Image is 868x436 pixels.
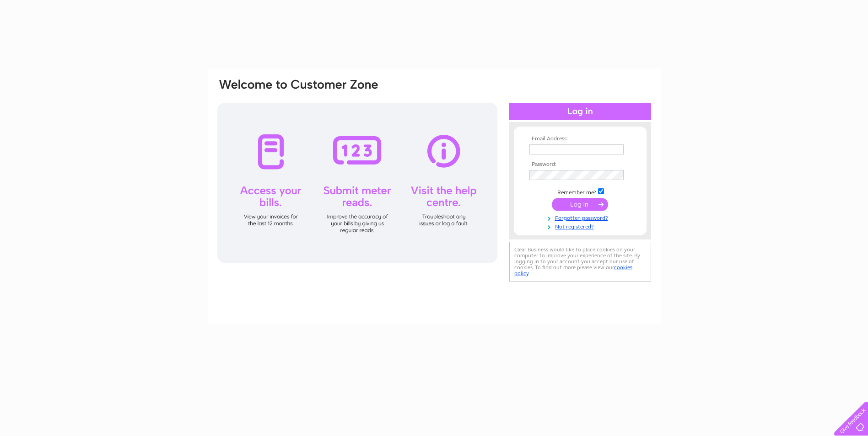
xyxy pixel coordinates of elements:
[527,161,633,168] th: Password:
[552,198,608,211] input: Submit
[529,222,633,230] a: Not registered?
[527,187,633,196] td: Remember me?
[509,242,651,282] div: Clear Business would like to place cookies on your computer to improve your experience of the sit...
[514,264,632,276] a: cookies policy
[527,136,633,142] th: Email Address:
[529,213,633,222] a: Forgotten password?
